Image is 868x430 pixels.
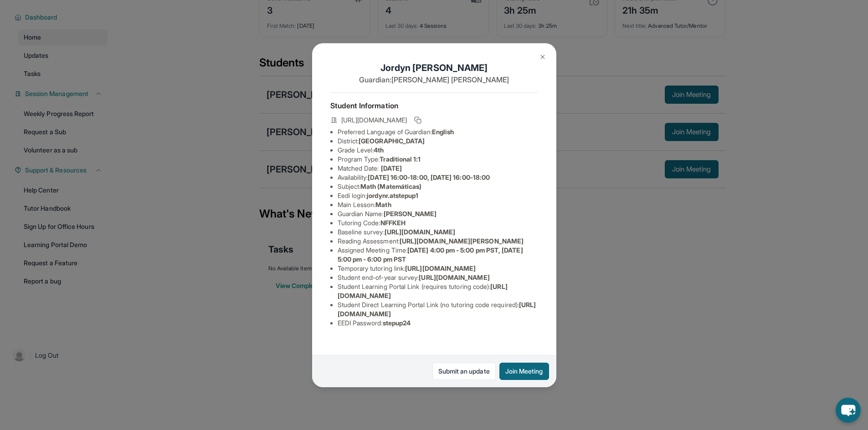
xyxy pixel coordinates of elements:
[338,164,538,173] li: Matched Date:
[380,155,421,163] span: Traditional 1:1
[338,173,538,182] li: Availability:
[338,282,538,300] li: Student Learning Portal Link (requires tutoring code) :
[384,210,437,218] span: [PERSON_NAME]
[374,146,384,154] span: 4th
[330,100,538,111] h4: Student Information
[341,116,407,125] span: [URL][DOMAIN_NAME]
[338,191,538,200] li: Eedi login :
[338,182,538,191] li: Subject :
[359,137,425,145] span: [GEOGRAPHIC_DATA]
[419,273,489,281] span: [URL][DOMAIN_NAME]
[338,155,538,164] li: Program Type:
[338,246,523,263] span: [DATE] 4:00 pm - 5:00 pm PST, [DATE] 5:00 pm - 6:00 pm PST
[383,319,411,327] span: stepup24
[385,228,455,236] span: [URL][DOMAIN_NAME]
[412,115,423,126] button: Copy link
[338,228,538,237] li: Baseline survey :
[367,192,418,199] span: jordynr.atstepup1
[330,61,538,74] h1: Jordyn [PERSON_NAME]
[338,137,538,146] li: District:
[338,127,538,137] li: Preferred Language of Guardian:
[338,246,538,264] li: Assigned Meeting Time :
[380,219,406,227] span: NFFKEH
[338,319,538,328] li: EEDI Password :
[338,273,538,282] li: Student end-of-year survey :
[330,74,538,85] p: Guardian: [PERSON_NAME] [PERSON_NAME]
[338,218,538,228] li: Tutoring Code :
[432,363,496,380] a: Submit an update
[338,264,538,273] li: Temporary tutoring link :
[432,128,454,136] span: English
[338,237,538,246] li: Reading Assessment :
[499,363,549,380] button: Join Meeting
[360,182,421,190] span: Math (Matemáticas)
[368,173,490,181] span: [DATE] 16:00-18:00, [DATE] 16:00-18:00
[381,164,402,172] span: [DATE]
[405,264,476,272] span: [URL][DOMAIN_NAME]
[338,300,538,319] li: Student Direct Learning Portal Link (no tutoring code required) :
[338,209,538,218] li: Guardian Name :
[539,53,546,61] img: Close Icon
[338,146,538,155] li: Grade Level:
[338,200,538,209] li: Main Lesson :
[375,201,391,208] span: Math
[836,398,861,423] button: chat-button
[400,237,524,245] span: [URL][DOMAIN_NAME][PERSON_NAME]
